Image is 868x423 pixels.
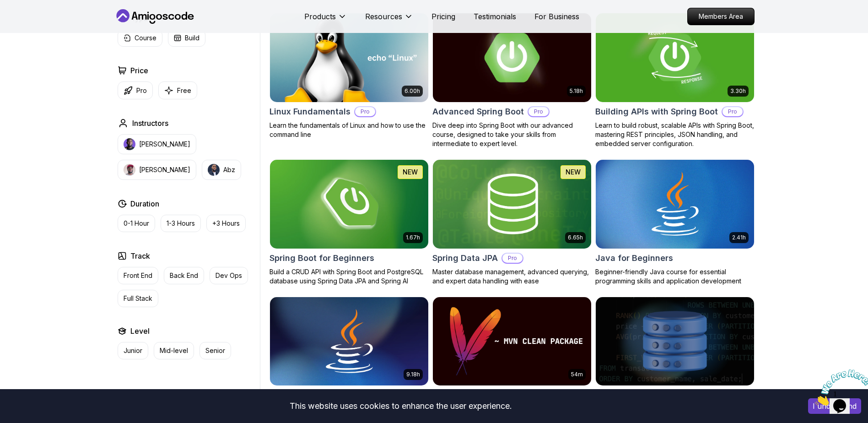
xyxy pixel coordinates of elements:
h2: Price [130,65,148,76]
h2: Java for Beginners [595,252,673,265]
button: instructor img[PERSON_NAME] [118,160,196,180]
h2: Track [130,250,150,261]
p: +3 Hours [212,219,240,228]
p: Learn the fundamentals of Linux and how to use the command line [270,121,429,139]
h2: Duration [130,198,159,209]
a: Java for Beginners card2.41hJava for BeginnersBeginner-friendly Java course for essential program... [595,159,755,286]
p: 1-3 Hours [167,219,195,228]
h2: Instructors [132,118,168,129]
p: [PERSON_NAME] [139,165,190,174]
h2: Linux Fundamentals [270,105,350,118]
button: Back End [164,267,204,284]
p: Dev Ops [216,271,242,280]
img: Java for Developers card [270,297,428,386]
p: NEW [566,168,581,177]
h2: Level [130,325,150,336]
a: Linux Fundamentals card6.00hLinux FundamentalsProLearn the fundamentals of Linux and how to use t... [270,13,429,139]
p: Pro [722,107,743,116]
button: Products [304,11,347,29]
a: Java for Developers card9.18hJava for DevelopersProLearn advanced Java concepts to build scalable... [270,297,429,423]
button: Full Stack [118,290,158,307]
p: Dive deep into Spring Boot with our advanced course, designed to take your skills from intermedia... [432,121,592,148]
p: Front End [124,271,152,280]
p: 6.00h [404,87,420,95]
p: Senior [205,346,225,355]
h2: Spring Data JPA [432,252,498,265]
a: Members Area [687,8,755,25]
button: Free [158,81,197,99]
p: 2.41h [732,234,746,241]
img: Linux Fundamentals card [270,13,428,102]
p: Pro [502,254,523,263]
p: Master database management, advanced querying, and expert data handling with ease [432,267,592,286]
div: This website uses cookies to enhance the user experience. [7,396,794,416]
p: Build a CRUD API with Spring Boot and PostgreSQL database using Spring Data JPA and Spring AI [270,267,429,286]
p: Pro [136,86,147,95]
p: Full Stack [124,294,152,303]
p: 5.18h [570,87,583,95]
p: Beginner-friendly Java course for essential programming skills and application development [595,267,755,286]
button: 0-1 Hour [118,215,155,232]
p: NEW [403,168,418,177]
p: [PERSON_NAME] [139,140,190,149]
button: Accept cookies [808,398,861,414]
a: Maven Essentials card54mMaven EssentialsProLearn how to use Maven to build and manage your Java p... [432,297,592,423]
button: Build [168,29,205,47]
button: Course [118,29,162,47]
a: For Business [534,11,579,22]
img: Spring Data JPA card [433,160,591,249]
a: Advanced Spring Boot card5.18hAdvanced Spring BootProDive deep into Spring Boot with our advanced... [432,13,592,148]
a: Spring Boot for Beginners card1.67hNEWSpring Boot for BeginnersBuild a CRUD API with Spring Boot ... [270,159,429,286]
p: 3.30h [730,87,746,95]
p: Pro [528,107,549,116]
a: Advanced Databases cardAdvanced DatabasesProAdvanced database management with SQL, integrity, and... [595,297,755,423]
img: Advanced Databases card [596,297,754,386]
p: Resources [365,11,402,22]
img: Maven Essentials card [433,297,591,386]
img: Advanced Spring Boot card [429,11,595,104]
p: 9.18h [406,371,420,378]
img: Java for Beginners card [596,160,754,249]
p: Products [304,11,336,22]
a: Pricing [431,11,455,22]
button: instructor imgAbz [202,160,241,180]
button: Senior [199,342,231,359]
button: 1-3 Hours [161,215,201,232]
h2: Advanced Spring Boot [432,105,524,118]
p: 1.67h [406,234,420,241]
button: Dev Ops [210,267,248,284]
p: Junior [124,346,142,355]
img: Chat attention grabber [4,4,60,40]
img: instructor img [124,138,135,150]
button: +3 Hours [206,215,246,232]
a: Building APIs with Spring Boot card3.30hBuilding APIs with Spring BootProLearn to build robust, s... [595,13,755,148]
p: Build [185,33,199,43]
button: Front End [118,267,158,284]
p: Pro [355,107,375,116]
h2: Building APIs with Spring Boot [595,105,718,118]
img: Spring Boot for Beginners card [270,160,428,249]
p: Mid-level [160,346,188,355]
iframe: chat widget [811,366,868,409]
button: instructor img[PERSON_NAME] [118,134,196,154]
img: Building APIs with Spring Boot card [596,13,754,102]
a: Spring Data JPA card6.65hNEWSpring Data JPAProMaster database management, advanced querying, and ... [432,159,592,286]
h2: Spring Boot for Beginners [270,252,374,265]
p: 6.65h [568,234,583,241]
p: Back End [170,271,198,280]
p: 0-1 Hour [124,219,149,228]
a: Testimonials [474,11,516,22]
p: 54m [571,371,583,378]
button: Resources [365,11,413,29]
img: instructor img [124,164,135,176]
button: Junior [118,342,148,359]
p: Course [135,33,156,43]
span: 1 [4,4,7,11]
p: Learn to build robust, scalable APIs with Spring Boot, mastering REST principles, JSON handling, ... [595,121,755,148]
button: Pro [118,81,153,99]
img: instructor img [208,164,220,176]
button: Mid-level [154,342,194,359]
